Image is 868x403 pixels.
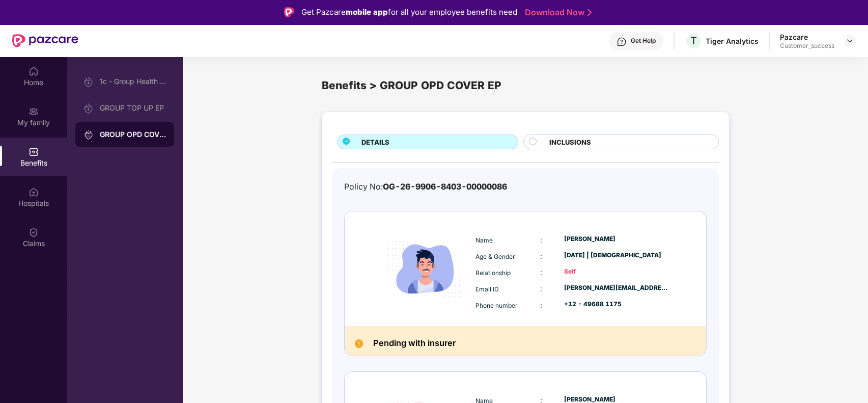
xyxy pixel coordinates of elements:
[322,77,729,94] div: Benefits > GROUP OPD COVER EP
[846,37,854,45] img: svg+xml;base64,PHN2ZyBpZD0iRHJvcGRvd24tMzJ4MzIiIHhtbG5zPSJodHRwOi8vd3d3LnczLm9yZy8yMDAwL3N2ZyIgd2...
[12,34,78,47] img: New Pazcare Logo
[373,336,456,351] h2: Pending with insurer
[540,252,542,260] span: :
[475,269,511,277] span: Relationship
[617,37,627,47] img: svg+xml;base64,PHN2ZyBpZD0iSGVscC0zMngzMiIgeG1sbnM9Imh0dHA6Ly93d3cudzMub3JnLzIwMDAvc3ZnIiB3aWR0aD...
[475,253,515,260] span: Age & Gender
[564,267,669,277] div: Self
[564,283,669,293] div: [PERSON_NAME][EMAIL_ADDRESS][PERSON_NAME][DOMAIN_NAME]
[540,301,542,309] span: :
[475,302,518,309] span: Phone number
[475,285,499,293] span: Email ID
[29,227,39,237] img: svg+xml;base64,PHN2ZyBpZD0iQ2xhaW0iIHhtbG5zPSJodHRwOi8vd3d3LnczLm9yZy8yMDAwL3N2ZyIgd2lkdGg9IjIwIi...
[549,137,591,147] span: INCLUSIONS
[780,42,834,50] div: Customer_success
[100,77,166,86] div: 1c - Group Health Insurance-EP
[344,180,507,193] div: Policy No:
[564,234,669,244] div: [PERSON_NAME]
[540,268,542,277] span: :
[564,300,669,309] div: +12 - 49688 1175
[29,106,39,117] img: svg+xml;base64,PHN2ZyB3aWR0aD0iMjAiIGhlaWdodD0iMjAiIHZpZXdCb3g9IjAgMCAyMCAyMCIgZmlsbD0ibm9uZSIgeG...
[690,35,697,47] span: T
[587,7,592,18] img: Stroke
[100,104,166,112] div: GROUP TOP UP EP
[284,7,294,17] img: Logo
[29,147,39,157] img: svg+xml;base64,PHN2ZyBpZD0iQmVuZWZpdHMiIHhtbG5zPSJodHRwOi8vd3d3LnczLm9yZy8yMDAwL3N2ZyIgd2lkdGg9Ij...
[361,137,389,147] span: DETAILS
[301,6,517,18] div: Get Pazcare for all your employee benefits need
[29,66,39,76] img: svg+xml;base64,PHN2ZyBpZD0iSG9tZSIgeG1sbnM9Imh0dHA6Ly93d3cudzMub3JnLzIwMDAvc3ZnIiB3aWR0aD0iMjAiIG...
[83,77,94,87] img: svg+xml;base64,PHN2ZyB3aWR0aD0iMjAiIGhlaWdodD0iMjAiIHZpZXdCb3g9IjAgMCAyMCAyMCIgZmlsbD0ibm9uZSIgeG...
[379,222,473,316] img: icon
[540,235,542,244] span: :
[564,251,669,260] div: [DATE] | [DEMOGRAPHIC_DATA]
[475,236,493,244] span: Name
[346,7,388,17] strong: mobile app
[29,187,39,197] img: svg+xml;base64,PHN2ZyBpZD0iSG9zcGl0YWxzIiB4bWxucz0iaHR0cDovL3d3dy53My5vcmcvMjAwMC9zdmciIHdpZHRoPS...
[83,103,94,114] img: svg+xml;base64,PHN2ZyB3aWR0aD0iMjAiIGhlaWdodD0iMjAiIHZpZXdCb3g9IjAgMCAyMCAyMCIgZmlsbD0ibm9uZSIgeG...
[100,129,166,140] div: GROUP OPD COVER EP
[780,32,834,42] div: Pazcare
[355,339,363,347] img: Pending
[383,182,507,192] span: OG-26-9906-8403-00000086
[706,36,759,46] div: Tiger Analytics
[631,37,656,45] div: Get Help
[540,284,542,293] span: :
[525,7,589,18] a: Download Now
[83,130,94,140] img: svg+xml;base64,PHN2ZyB3aWR0aD0iMjAiIGhlaWdodD0iMjAiIHZpZXdCb3g9IjAgMCAyMCAyMCIgZmlsbD0ibm9uZSIgeG...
